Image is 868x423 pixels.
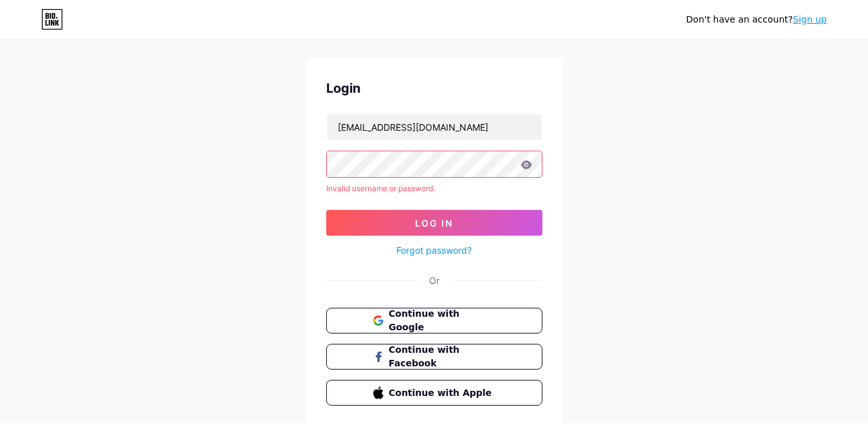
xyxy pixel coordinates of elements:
input: Username [327,114,542,140]
button: Continue with Apple [326,380,542,406]
button: Log In [326,210,542,236]
a: Forgot password? [396,243,472,257]
span: Log In [415,218,453,229]
span: Continue with Google [389,307,495,334]
div: Or [429,274,439,287]
button: Continue with Google [326,308,542,334]
button: Continue with Facebook [326,344,542,370]
div: Invalid username or password. [326,183,542,194]
span: Continue with Apple [389,386,495,400]
span: Continue with Facebook [389,343,495,370]
div: Login [326,79,542,98]
a: Sign up [793,14,827,24]
div: Don't have an account? [686,13,827,26]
